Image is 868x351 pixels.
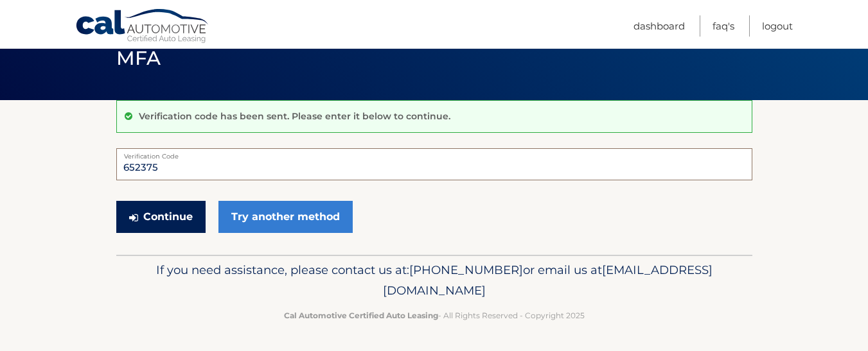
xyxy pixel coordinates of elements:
input: Verification Code [116,148,752,180]
a: Try another method [218,201,353,233]
p: Verification code has been sent. Please enter it below to continue. [139,110,450,122]
span: [PHONE_NUMBER] [409,262,523,277]
a: Logout [762,15,793,37]
span: MFA [116,46,161,70]
strong: Cal Automotive Certified Auto Leasing [284,311,438,320]
a: Cal Automotive [75,8,210,46]
p: - All Rights Reserved - Copyright 2025 [125,309,744,322]
p: If you need assistance, please contact us at: or email us at [125,260,744,301]
a: Dashboard [633,15,685,37]
button: Continue [116,201,206,233]
a: FAQ's [713,15,734,37]
label: Verification Code [116,148,752,158]
span: [EMAIL_ADDRESS][DOMAIN_NAME] [383,262,713,298]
